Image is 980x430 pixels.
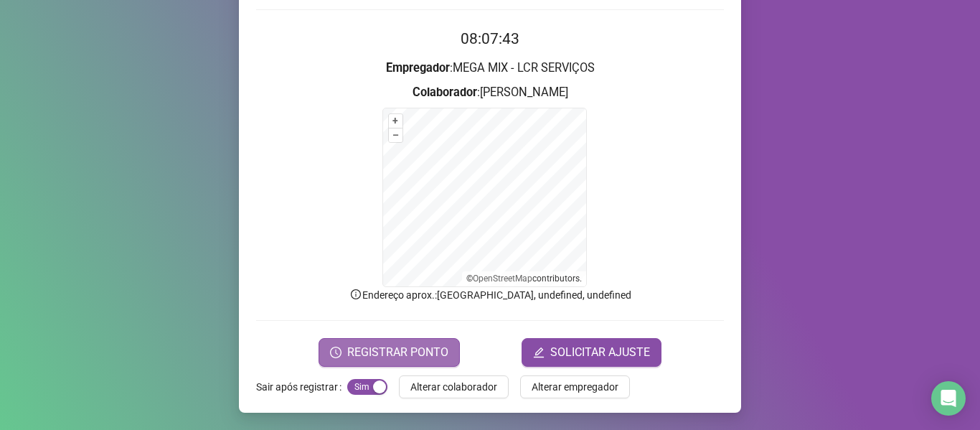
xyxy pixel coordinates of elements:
[533,347,545,358] span: edit
[461,30,519,47] time: 08:07:43
[256,287,724,303] p: Endereço aprox. : [GEOGRAPHIC_DATA], undefined, undefined
[389,114,402,128] button: +
[256,59,724,78] h3: : MEGA MIX - LCR SERVIÇOS
[532,379,618,395] span: Alterar empregador
[347,344,448,361] span: REGISTRAR PONTO
[319,338,460,367] button: REGISTRAR PONTO
[520,375,630,398] button: Alterar empregador
[413,85,477,99] strong: Colaborador
[522,338,661,367] button: editSOLICITAR AJUSTE
[330,347,341,358] span: clock-circle
[256,83,724,102] h3: : [PERSON_NAME]
[386,61,450,75] strong: Empregador
[349,288,362,301] span: info-circle
[256,375,347,398] label: Sair após registrar
[550,344,650,361] span: SOLICITAR AJUSTE
[399,375,509,398] button: Alterar colaborador
[931,381,966,416] div: Open Intercom Messenger
[410,379,497,395] span: Alterar colaborador
[389,128,402,142] button: –
[466,274,582,284] li: © contributors.
[473,274,532,284] a: OpenStreetMap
